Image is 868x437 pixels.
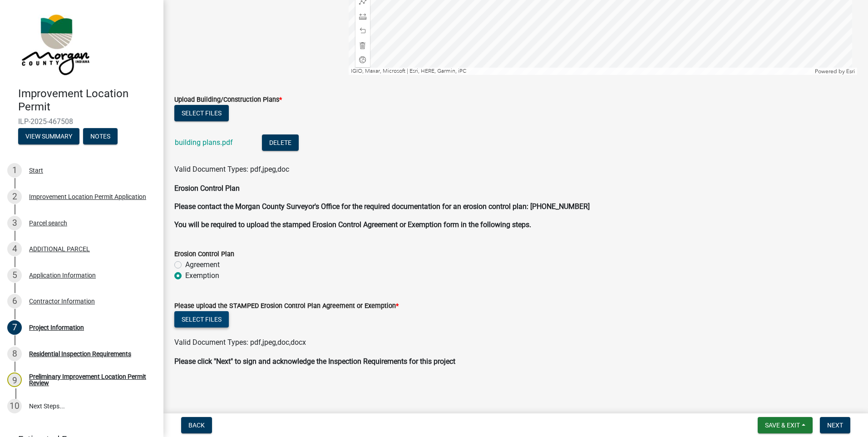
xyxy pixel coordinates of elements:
wm-modal-confirm: Notes [83,133,118,140]
div: 6 [7,294,22,308]
span: Back [188,422,205,429]
span: Next [827,422,843,429]
span: ILP-2025-467508 [18,117,145,126]
h4: Improvement Location Permit [18,87,156,114]
div: Start [29,167,43,174]
wm-modal-confirm: Summary [18,133,79,140]
div: 1 [7,163,22,178]
button: View Summary [18,128,79,144]
label: Agreement [185,259,220,270]
label: Erosion Control Plan [174,251,234,258]
label: Upload Building/Construction Plans [174,97,282,103]
div: Preliminary Improvement Location Permit Review [29,373,149,386]
button: Next [820,417,850,433]
button: Save & Exit [758,417,813,433]
div: Application Information [29,272,96,278]
div: 7 [7,320,22,335]
div: 10 [7,399,22,413]
img: Morgan County, Indiana [18,10,91,78]
span: Valid Document Types: pdf,jpeg,doc [174,165,289,174]
div: Project Information [29,324,84,331]
div: ADDITIONAL PARCEL [29,246,90,252]
div: Contractor Information [29,298,95,304]
button: Notes [83,128,118,144]
div: IGIO, Maxar, Microsoft | Esri, HERE, Garmin, iPC [349,68,813,75]
span: Valid Document Types: pdf,jpeg,doc,docx [174,338,306,347]
strong: You will be required to upload the stamped Erosion Control Agreement or Exemption form in the fol... [174,220,531,229]
div: 4 [7,242,22,256]
label: Exemption [185,270,219,281]
div: Residential Inspection Requirements [29,351,131,357]
strong: Please click "Next" to sign and acknowledge the Inspection Requirements for this project [174,357,455,366]
div: Powered by [813,68,857,75]
a: Esri [846,68,855,74]
div: 3 [7,216,22,230]
div: 9 [7,372,22,387]
div: 8 [7,347,22,361]
div: 5 [7,268,22,283]
div: Improvement Location Permit Application [29,194,146,200]
a: building plans.pdf [175,138,233,147]
div: Parcel search [29,220,67,226]
strong: Please contact the Morgan County Surveyor's Office for the required documentation for an erosion ... [174,202,590,211]
label: Please upload the STAMPED Erosion Control Plan Agreement or Exemption [174,303,399,309]
wm-modal-confirm: Delete Document [262,139,299,148]
button: Select files [174,105,229,121]
div: 2 [7,189,22,204]
strong: Erosion Control Plan [174,184,240,193]
button: Delete [262,134,299,151]
button: Back [181,417,212,433]
button: Select files [174,311,229,328]
span: Save & Exit [765,422,800,429]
